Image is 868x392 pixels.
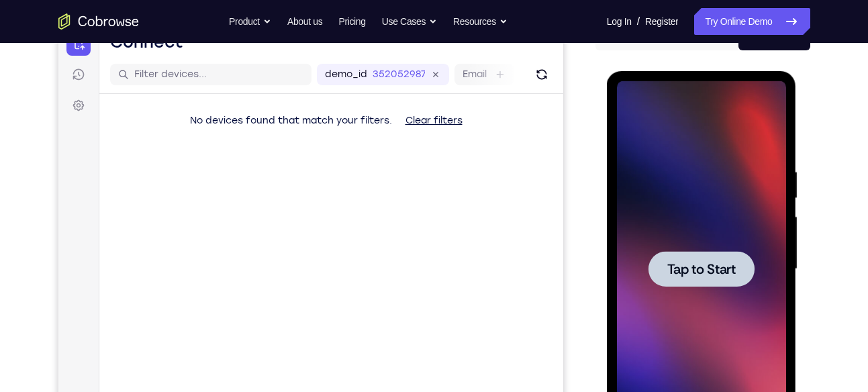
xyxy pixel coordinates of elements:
[637,13,640,30] span: /
[60,191,129,205] span: Tap to Start
[76,44,245,58] input: Filter devices...
[42,180,148,215] button: Tap to Start
[267,44,309,58] label: demo_id
[607,8,632,35] a: Log In
[58,13,139,30] a: Go to the home page
[132,91,334,103] span: No devices found that match your filters.
[338,8,365,35] a: Pricing
[382,8,437,35] button: Use Cases
[229,8,271,35] button: Product
[473,40,494,62] button: Refresh
[453,8,508,35] button: Resources
[694,8,810,35] a: Try Online Demo
[645,8,678,35] a: Register
[287,8,322,35] a: About us
[336,84,415,111] button: Clear filters
[404,44,428,58] label: Email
